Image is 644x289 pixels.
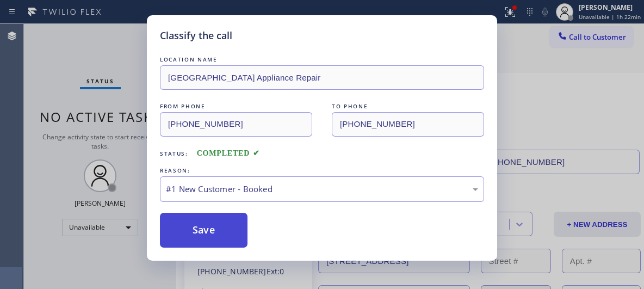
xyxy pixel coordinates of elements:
[197,149,260,157] span: COMPLETED
[160,112,312,137] input: From phone
[332,101,484,112] div: TO PHONE
[166,183,478,195] div: #1 New Customer - Booked
[160,28,232,43] h5: Classify the call
[332,112,484,137] input: To phone
[160,213,247,248] button: Save
[160,150,188,157] span: Status:
[160,165,484,176] div: REASON:
[160,54,484,65] div: LOCATION NAME
[160,101,312,112] div: FROM PHONE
